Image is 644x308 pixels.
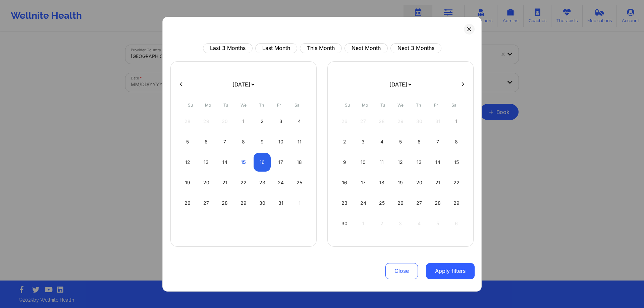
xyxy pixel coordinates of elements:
div: Thu Oct 09 2025 [254,132,271,151]
div: Sun Oct 12 2025 [179,153,196,172]
div: Thu Oct 23 2025 [254,173,271,192]
div: Sun Nov 02 2025 [336,132,353,151]
div: Tue Nov 04 2025 [373,132,390,151]
abbr: Wednesday [397,103,404,108]
div: Thu Oct 02 2025 [254,112,271,131]
div: Mon Oct 20 2025 [198,173,215,192]
abbr: Thursday [416,103,421,108]
div: Sun Nov 16 2025 [336,173,353,192]
div: Tue Nov 11 2025 [373,153,390,172]
div: Mon Nov 03 2025 [355,132,372,151]
div: Tue Oct 14 2025 [216,153,233,172]
abbr: Saturday [451,103,457,108]
div: Wed Nov 26 2025 [392,194,409,212]
div: Wed Nov 19 2025 [392,173,409,192]
button: Last 3 Months [203,43,253,53]
div: Mon Nov 17 2025 [355,173,372,192]
div: Mon Oct 06 2025 [198,132,215,151]
abbr: Sunday [188,103,193,108]
div: Mon Nov 24 2025 [355,194,372,212]
div: Wed Nov 05 2025 [392,132,409,151]
abbr: Monday [205,103,211,108]
button: Next Month [344,43,388,53]
div: Sun Nov 30 2025 [336,214,353,233]
div: Tue Nov 25 2025 [373,194,390,212]
div: Fri Oct 17 2025 [272,153,289,172]
abbr: Wednesday [240,103,247,108]
abbr: Friday [434,103,438,108]
div: Sat Nov 29 2025 [448,194,465,212]
div: Mon Nov 10 2025 [355,153,372,172]
abbr: Thursday [259,103,264,108]
abbr: Saturday [294,103,300,108]
div: Tue Nov 18 2025 [373,173,390,192]
div: Tue Oct 07 2025 [216,132,233,151]
div: Fri Oct 03 2025 [272,112,289,131]
div: Thu Nov 06 2025 [411,132,428,151]
div: Fri Nov 07 2025 [429,132,446,151]
div: Wed Oct 22 2025 [235,173,252,192]
div: Thu Nov 13 2025 [411,153,428,172]
button: Apply filters [426,263,475,279]
div: Sat Oct 18 2025 [291,153,308,172]
div: Thu Nov 20 2025 [411,173,428,192]
abbr: Tuesday [223,103,228,108]
div: Wed Oct 29 2025 [235,194,252,212]
div: Wed Nov 12 2025 [392,153,409,172]
button: Last Month [255,43,297,53]
div: Thu Nov 27 2025 [411,194,428,212]
div: Sat Oct 25 2025 [291,173,308,192]
button: Next 3 Months [390,43,441,53]
div: Wed Oct 01 2025 [235,112,252,131]
div: Sat Nov 08 2025 [448,132,465,151]
div: Sat Nov 15 2025 [448,153,465,172]
div: Sun Nov 09 2025 [336,153,353,172]
div: Fri Nov 14 2025 [429,153,446,172]
div: Fri Nov 21 2025 [429,173,446,192]
div: Fri Oct 31 2025 [272,194,289,212]
div: Tue Oct 21 2025 [216,173,233,192]
div: Mon Oct 13 2025 [198,153,215,172]
div: Thu Oct 16 2025 [254,153,271,172]
div: Fri Nov 28 2025 [429,194,446,212]
div: Fri Oct 24 2025 [272,173,289,192]
div: Wed Oct 15 2025 [235,153,252,172]
div: Thu Oct 30 2025 [254,194,271,212]
abbr: Tuesday [380,103,385,108]
abbr: Monday [362,103,368,108]
button: Close [385,263,418,279]
div: Sat Nov 22 2025 [448,173,465,192]
div: Sat Nov 01 2025 [448,112,465,131]
button: This Month [300,43,342,53]
div: Sun Oct 05 2025 [179,132,196,151]
abbr: Friday [277,103,281,108]
div: Sat Oct 11 2025 [291,132,308,151]
div: Fri Oct 10 2025 [272,132,289,151]
abbr: Sunday [345,103,350,108]
div: Mon Oct 27 2025 [198,194,215,212]
div: Sun Oct 26 2025 [179,194,196,212]
div: Sun Oct 19 2025 [179,173,196,192]
div: Tue Oct 28 2025 [216,194,233,212]
div: Sat Oct 04 2025 [291,112,308,131]
div: Wed Oct 08 2025 [235,132,252,151]
div: Sun Nov 23 2025 [336,194,353,212]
